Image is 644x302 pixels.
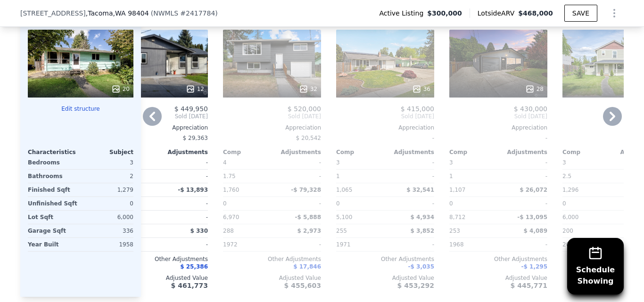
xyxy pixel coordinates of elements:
[295,214,321,220] span: -$ 5,888
[379,8,427,18] span: Active Listing
[567,238,624,294] button: ScheduleShowing
[449,131,547,145] div: -
[449,274,547,282] div: Adjusted Value
[336,187,352,193] span: 1,065
[223,214,239,220] span: 6,970
[223,274,321,282] div: Adjusted Value
[180,263,208,270] span: $ 25,386
[449,228,460,234] span: 253
[449,113,547,120] span: Sold [DATE]
[272,148,321,156] div: Adjustments
[83,197,133,210] div: 0
[336,113,434,120] span: Sold [DATE]
[336,228,347,234] span: 255
[288,105,321,113] span: $ 520,000
[161,211,208,224] div: -
[28,197,79,210] div: Unfinished Sqft
[562,238,610,251] div: 2011
[159,148,208,156] div: Adjustments
[401,105,434,113] span: $ 415,000
[28,224,79,237] div: Garage Sqft
[161,238,208,251] div: -
[83,238,133,251] div: 1958
[336,124,434,131] div: Appreciation
[174,105,208,113] span: $ 449,950
[274,238,321,251] div: -
[336,214,352,220] span: 5,100
[28,170,79,183] div: Bathrooms
[500,156,547,169] div: -
[511,282,547,289] span: $ 445,771
[299,84,317,94] div: 32
[86,8,149,18] span: , Tacoma
[387,156,434,169] div: -
[83,211,133,224] div: 6,000
[387,197,434,210] div: -
[28,148,81,156] div: Characteristics
[562,187,578,193] span: 1,296
[449,200,453,207] span: 0
[336,255,434,263] div: Other Adjustments
[427,8,462,18] span: $300,000
[562,200,566,207] span: 0
[113,9,149,17] span: , WA 98404
[411,214,434,220] span: $ 4,934
[28,211,79,224] div: Lot Sqft
[387,170,434,183] div: -
[520,187,547,193] span: $ 26,072
[190,228,208,234] span: $ 330
[562,159,566,166] span: 3
[274,170,321,183] div: -
[293,263,321,270] span: $ 17,846
[223,200,227,207] span: 0
[296,135,321,141] span: $ 20,542
[449,214,465,220] span: 8,712
[223,170,270,183] div: 1.75
[28,183,79,196] div: Finished Sqft
[178,187,208,193] span: -$ 13,893
[498,148,547,156] div: Adjustments
[111,84,130,94] div: 20
[153,9,178,17] span: NWMLS
[336,200,340,207] span: 0
[336,159,340,166] span: 3
[521,263,547,270] span: -$ 1,295
[83,183,133,196] div: 1,279
[336,274,434,282] div: Adjusted Value
[110,255,208,263] div: Other Adjustments
[336,131,434,145] div: -
[605,4,624,23] button: Show Options
[562,148,611,156] div: Comp
[406,187,434,193] span: $ 32,541
[151,8,218,18] div: ( )
[449,124,547,131] div: Appreciation
[297,228,321,234] span: $ 2,973
[274,156,321,169] div: -
[83,170,133,183] div: 2
[223,159,227,166] span: 4
[500,197,547,210] div: -
[387,238,434,251] div: -
[478,8,518,18] span: Lotside ARV
[449,159,453,166] span: 3
[524,228,547,234] span: $ 4,089
[223,255,321,263] div: Other Adjustments
[223,148,272,156] div: Comp
[161,197,208,210] div: -
[412,84,430,94] div: 36
[291,187,321,193] span: -$ 79,328
[223,113,321,120] span: Sold [DATE]
[449,255,547,263] div: Other Adjustments
[562,170,610,183] div: 2.5
[449,170,496,183] div: 1
[180,9,215,17] span: # 2417784
[284,282,321,289] span: $ 455,603
[28,105,133,113] button: Edit structure
[518,9,553,17] span: $468,000
[28,156,79,169] div: Bedrooms
[336,170,383,183] div: 1
[500,170,547,183] div: -
[223,238,270,251] div: 1972
[517,214,547,220] span: -$ 13,095
[81,148,133,156] div: Subject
